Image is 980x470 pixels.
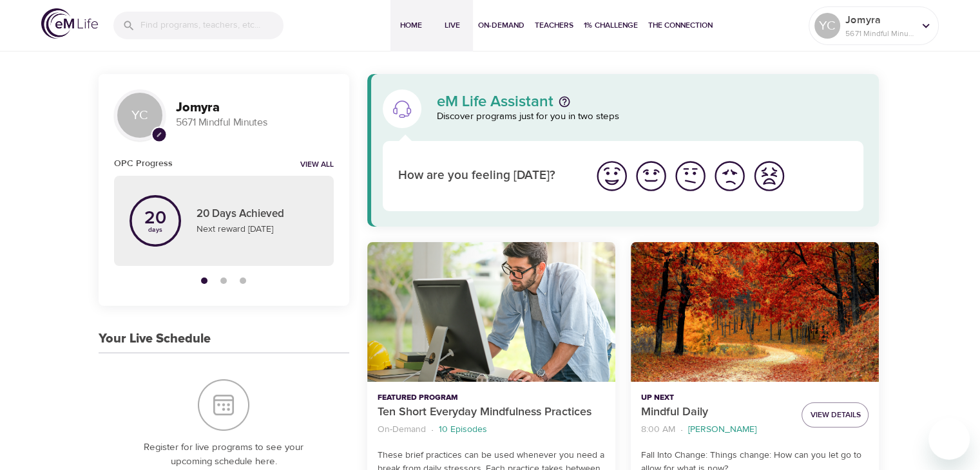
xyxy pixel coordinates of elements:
p: How are you feeling [DATE]? [398,167,577,185]
button: View Details [802,402,869,428]
button: I'm feeling worst [749,156,789,196]
img: bad [712,158,747,194]
span: The Connection [648,19,713,32]
p: eM Life Assistant [437,94,553,109]
div: YC [114,89,166,141]
img: ok [673,158,708,194]
p: 5671 Mindful Minutes [176,115,334,130]
p: Mindful Daily [641,404,791,421]
img: good [633,158,669,194]
p: 20 Days Achieved [197,206,318,223]
button: I'm feeling great [592,156,631,196]
h3: Jomyra [176,100,334,115]
img: great [594,158,629,194]
h3: Your Live Schedule [99,332,211,346]
p: 20 [144,209,166,227]
p: Jomyra [845,12,914,28]
p: 5671 Mindful Minutes [845,28,914,39]
button: Mindful Daily [631,242,879,382]
img: worst [751,158,787,194]
p: days [144,227,166,232]
div: YC [814,13,840,39]
span: On-Demand [478,19,524,32]
img: eM Life Assistant [392,99,412,119]
button: Ten Short Everyday Mindfulness Practices [367,242,615,382]
button: I'm feeling good [631,156,671,196]
p: [PERSON_NAME] [688,423,756,437]
a: View all notifications [300,160,334,171]
p: Register for live programs to see your upcoming schedule here. [124,440,323,469]
p: 8:00 AM [641,423,675,437]
img: Your Live Schedule [198,379,249,431]
p: Featured Program [378,392,605,404]
span: Home [396,19,427,32]
p: Next reward [DATE] [197,223,318,236]
iframe: Button to launch messaging window [928,418,970,460]
p: Discover programs just for you in two steps [437,109,864,124]
span: View Details [810,408,860,422]
h6: OPC Progress [114,156,173,171]
button: I'm feeling bad [710,156,749,196]
span: 1% Challenge [584,19,638,32]
button: I'm feeling ok [671,156,710,196]
img: logo [41,8,98,39]
li: · [680,421,683,438]
li: · [431,421,434,438]
nav: breadcrumb [641,421,791,438]
p: Up Next [641,392,791,404]
span: Teachers [535,19,573,32]
input: Find programs, teachers, etc... [140,12,283,39]
span: Live [437,19,468,32]
p: 10 Episodes [439,423,487,437]
p: Ten Short Everyday Mindfulness Practices [378,404,605,421]
nav: breadcrumb [378,421,605,438]
p: On-Demand [378,423,426,437]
